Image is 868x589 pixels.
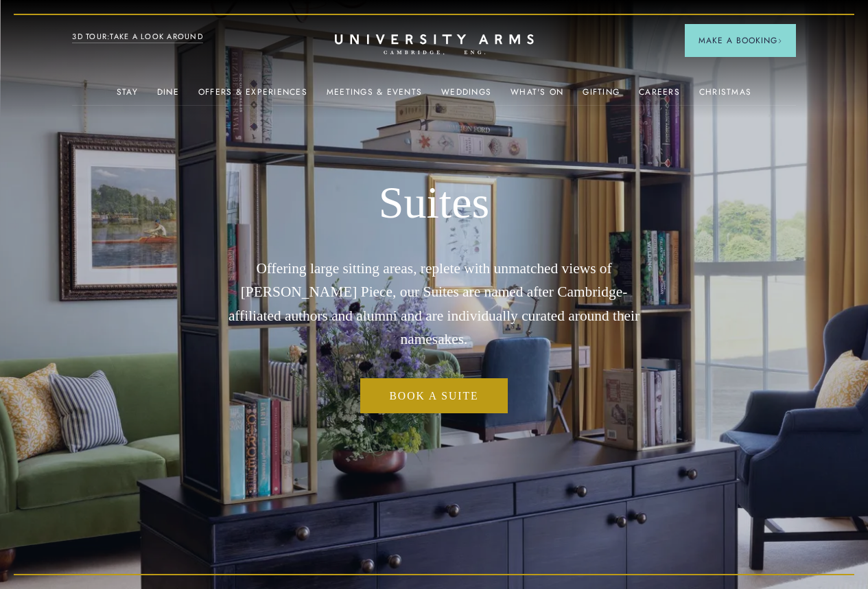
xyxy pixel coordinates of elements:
[217,176,651,230] h1: Suites
[117,87,138,105] a: Stay
[360,378,507,413] a: Book a Suite
[335,34,534,56] a: Home
[777,38,782,43] img: Arrow icon
[511,87,563,105] a: What's On
[157,87,179,105] a: Dine
[639,87,680,105] a: Careers
[327,87,422,105] a: Meetings & Events
[72,31,203,43] a: 3D TOUR:TAKE A LOOK AROUND
[441,87,491,105] a: Weddings
[699,87,751,105] a: Christmas
[198,87,307,105] a: Offers & Experiences
[699,34,782,47] span: Make a Booking
[685,24,796,57] button: Make a BookingArrow icon
[217,257,651,351] p: Offering large sitting areas, replete with unmatched views of [PERSON_NAME] Piece, our Suites are...
[583,87,620,105] a: Gifting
